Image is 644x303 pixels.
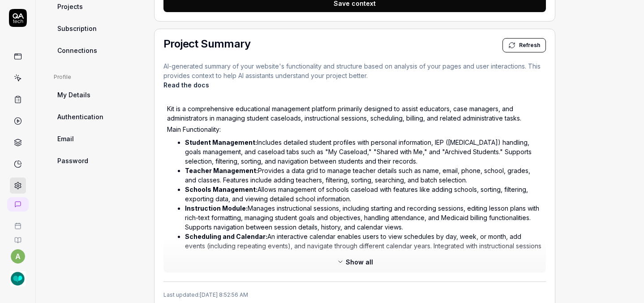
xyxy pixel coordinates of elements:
[163,81,209,89] a: Read the docs
[185,203,542,232] li: Manages instructional sessions, including starting and recording sessions, editing lesson plans w...
[185,204,248,212] strong: Instruction Module:
[331,255,378,269] button: Show all
[54,130,140,147] a: Email
[167,104,542,123] p: Kit is a comprehensive educational management platform primarily designed to assist educators, ca...
[163,61,546,90] p: AI-generated summary of your website's functionality and structure based on analysis of your page...
[11,249,25,264] button: a
[54,42,140,59] a: Connections
[185,186,258,193] strong: Schools Management:
[57,24,97,33] span: Subscription
[167,125,542,134] p: Main Functionality:
[4,264,32,289] button: SLP Toolkit Logo
[54,73,140,81] div: Profile
[7,197,29,212] a: New conversation
[10,271,26,287] img: SLP Toolkit Logo
[185,232,542,260] li: An interactive calendar enables users to view schedules by day, week, or month, add events (inclu...
[57,134,74,143] span: Email
[346,257,373,267] span: Show all
[57,46,97,55] span: Connections
[163,281,546,299] div: Last updated: [DATE] 8:52:56 AM
[4,215,32,229] a: Book a call with us
[57,2,83,11] span: Projects
[185,139,257,146] strong: Student Management:
[185,167,258,174] strong: Teacher Management:
[57,156,88,165] span: Password
[163,39,250,49] h2: Project Summary
[57,112,103,121] span: Authentication
[185,233,267,240] strong: Scheduling and Calendar:
[185,185,542,203] li: Allows management of schools caseload with features like adding schools, sorting, filtering, expo...
[57,90,90,100] span: My Details
[185,166,542,185] li: Provides a data grid to manage teacher details such as name, email, phone, school, grades, and cl...
[185,138,542,166] li: Includes detailed student profiles with personal information, IEP ([MEDICAL_DATA]) handling, goal...
[502,38,546,52] button: Refresh
[54,152,140,169] a: Password
[54,87,140,103] a: My Details
[4,229,32,244] a: Documentation
[54,108,140,125] a: Authentication
[54,20,140,37] a: Subscription
[519,41,540,49] span: Refresh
